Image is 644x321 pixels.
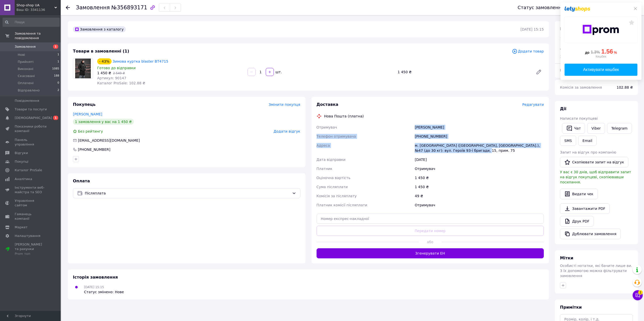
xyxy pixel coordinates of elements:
span: Товари та послуги [15,107,47,112]
div: Ваш ID: 3341136 [16,8,61,12]
div: [PHONE_NUMBER] [414,132,545,141]
span: Телефон отримувача [317,134,356,138]
span: Сума післяплати [317,185,348,189]
span: Післяплата [85,190,290,196]
span: Показники роботи компанії [15,124,47,133]
span: 2 549 ₴ [113,71,125,75]
span: Всього до сплати [560,68,593,72]
a: Завантажити PDF [560,203,610,214]
span: або [419,239,442,244]
span: 1085 [52,67,59,71]
div: Статус замовлення [518,5,564,10]
button: Чат з покупцем1 [633,290,643,300]
a: Редагувати [534,67,544,77]
span: Виконані [18,67,33,71]
div: Замовлення з каталогу [73,26,126,32]
div: 1 замовлення у вас на 1 450 ₴ [73,119,134,125]
span: [EMAIL_ADDRESS][DOMAIN_NAME] [78,138,140,142]
div: Повернутися назад [66,5,70,10]
span: Каталог ProSale: 102.88 ₴ [97,81,145,85]
span: Управління сайтом [15,199,47,208]
span: Каталог ProSale [15,168,42,172]
a: Друк PDF [560,216,594,227]
input: Пошук [3,18,60,27]
div: 1 450 ₴ [414,173,545,182]
div: [PHONE_NUMBER] [77,147,111,152]
span: 1 450 ₴ [97,71,111,75]
span: Замовлення [15,44,36,49]
span: У вас є 30 днів, щоб відправити запит на відгук покупцеві, скопіювавши посилання. [560,170,631,184]
span: Повідомлення [15,98,39,103]
div: [PERSON_NAME] [414,123,545,132]
img: Зимова куртка blaster ВТ4715 [75,59,91,78]
div: 49 ₴ [414,191,545,201]
span: Панель управління [15,138,47,147]
span: Гаманець компанії [15,212,47,221]
span: Додати відгук [274,129,300,133]
div: м. [GEOGRAPHIC_DATA] ([GEOGRAPHIC_DATA], [GEOGRAPHIC_DATA].), №47 (до 30 кг): вул. Героїв 93-ї бр... [414,141,545,155]
button: Email [578,136,597,146]
button: Згенерувати ЕН [317,248,544,258]
span: Доставка [317,102,339,107]
span: Змінити покупця [269,103,300,107]
div: 1 450 ₴ [396,68,532,76]
div: 1 450 ₴ [414,182,545,191]
span: Платник комісії післяплати [317,203,367,207]
span: Отримувач [317,125,337,129]
span: Готово до відправки [97,66,136,70]
span: Примітки [560,305,582,310]
span: 2 [57,88,59,93]
span: Відправлено [18,88,40,93]
span: 1 [53,116,58,120]
button: Видати чек [560,189,598,199]
span: Прийняті [18,60,33,64]
span: Маркет [15,225,28,230]
a: Viber [587,123,605,134]
span: Дії [560,106,566,111]
div: Нова Пошта (платна) [323,114,365,119]
span: Комісія за замовлення [560,85,602,89]
span: Всього [560,27,576,31]
span: [DATE] 15:15 [84,285,104,289]
div: Отримувач [414,201,545,210]
span: Покупець [73,102,96,107]
span: Налаштування [15,234,40,238]
span: Замовлення та повідомлення [15,31,61,40]
span: 1 [53,44,58,49]
span: Відгуки [15,151,28,155]
div: - 43% [97,58,112,64]
span: 1 [57,60,59,64]
span: 1 [57,53,59,57]
span: Знижка [560,55,574,59]
span: 1 товар [560,37,574,41]
span: Мітки [560,256,573,260]
span: Покупці [15,159,28,164]
div: [DATE] [414,155,545,164]
div: Статус змінено: Нове [84,289,124,294]
span: 102.88 ₴ [617,85,633,89]
button: Скопіювати запит на відгук [560,157,628,167]
span: №356893171 [111,5,147,11]
span: 188 [54,74,59,78]
span: Написати покупцеві [560,116,598,120]
span: Додати товар [512,48,544,54]
time: [DATE] 15:15 [521,27,544,31]
div: Отримувач [414,164,545,173]
span: Артикул: 90147 [97,76,126,80]
span: Редагувати [522,103,544,107]
span: 1 [638,289,643,293]
span: Скасовані [18,74,35,78]
span: Оціночна вартість [317,176,350,180]
span: Аналітика [15,177,32,181]
span: 0 [57,81,59,85]
span: Історія замовлення [73,275,118,280]
button: SMS [560,136,576,146]
div: Prom топ [15,252,47,256]
span: Адреса [317,143,330,147]
span: Інструменти веб-майстра та SEO [15,185,47,194]
span: Оплата [73,179,90,183]
span: Нові [18,53,25,57]
div: шт. [274,69,282,75]
input: Номер експрес-накладної [317,214,544,224]
a: [PERSON_NAME] [73,112,102,116]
